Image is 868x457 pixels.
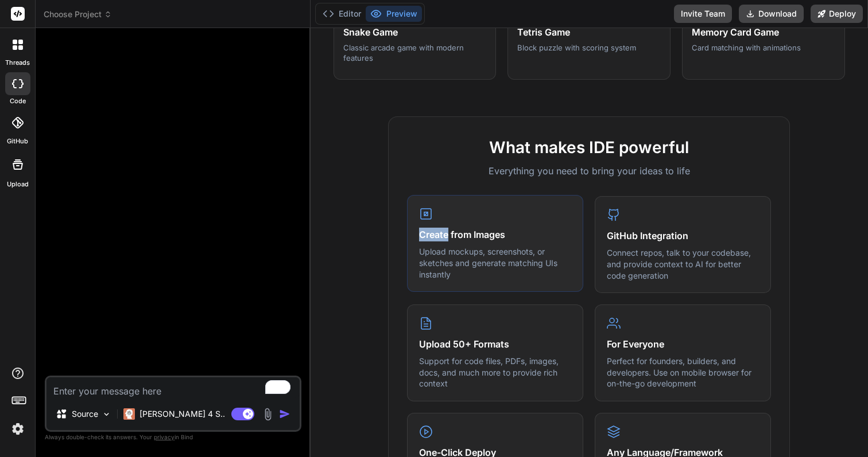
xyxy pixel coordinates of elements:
[366,6,422,22] button: Preview
[607,356,759,389] p: Perfect for founders, builders, and developers. Use on mobile browser for on-the-go development
[419,337,571,351] h4: Upload 50+ Formats
[30,30,126,39] div: Domain: [DOMAIN_NAME]
[343,42,487,63] p: Classic arcade game with modern features
[739,5,804,23] button: Download
[7,179,29,189] label: Upload
[407,135,771,159] h2: What makes IDE powerful
[31,67,40,76] img: tab_domain_overview_orange.svg
[72,408,98,420] p: Source
[123,408,135,420] img: Claude 4 Sonnet
[407,164,771,178] p: Everything you need to bring your ideas to life
[5,58,30,68] label: threads
[811,5,863,23] button: Deploy
[45,432,301,443] p: Always double-check its answers. Your in Bind
[46,377,300,398] textarea: To enrich screen reader interactions, please activate Accessibility in Grammarly extension settings
[32,18,56,28] div: v 4.0.25
[279,408,290,420] img: icon
[18,30,28,39] img: website_grey.svg
[318,6,366,22] button: Editor
[517,42,661,53] p: Block puzzle with scoring system
[7,136,28,146] label: GitHub
[10,96,26,106] label: code
[44,9,112,20] span: Choose Project
[102,409,111,419] img: Pick Models
[18,18,28,28] img: logo_orange.svg
[607,229,759,243] h4: GitHub Integration
[114,67,123,76] img: tab_keywords_by_traffic_grey.svg
[692,25,835,39] h4: Memory Card Game
[607,337,759,351] h4: For Everyone
[692,42,835,53] p: Card matching with animations
[674,5,732,23] button: Invite Team
[607,247,759,281] p: Connect repos, talk to your codebase, and provide context to AI for better code generation
[8,419,28,439] img: settings
[139,408,225,420] p: [PERSON_NAME] 4 S..
[44,68,103,75] div: Domain Overview
[419,228,571,241] h4: Create from Images
[343,25,487,39] h4: Snake Game
[154,433,175,440] span: privacy
[419,246,571,280] p: Upload mockups, screenshots, or sketches and generate matching UIs instantly
[261,408,274,421] img: attachment
[127,68,193,75] div: Keywords by Traffic
[419,356,571,389] p: Support for code files, PDFs, images, docs, and much more to provide rich context
[517,25,661,39] h4: Tetris Game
